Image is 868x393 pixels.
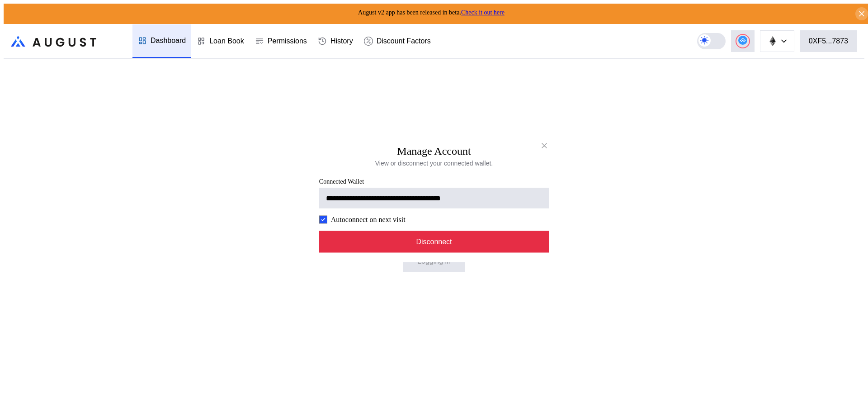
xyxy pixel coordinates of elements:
[319,231,549,252] button: Disconnect
[268,37,307,45] div: Permissions
[461,9,505,16] a: Check it out here
[768,36,778,46] img: chain logo
[319,178,549,185] span: Connected Wallet
[375,159,493,167] div: View or disconnect your connected wallet.
[809,37,848,45] div: 0XF5...7873
[377,37,431,45] div: Discount Factors
[331,215,406,223] label: Autoconnect on next visit
[151,37,186,45] div: Dashboard
[209,37,244,45] div: Loan Book
[537,138,552,153] button: close modal
[397,145,471,157] h2: Manage Account
[358,9,505,16] span: August v2 app has been released in beta.
[330,37,353,45] div: History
